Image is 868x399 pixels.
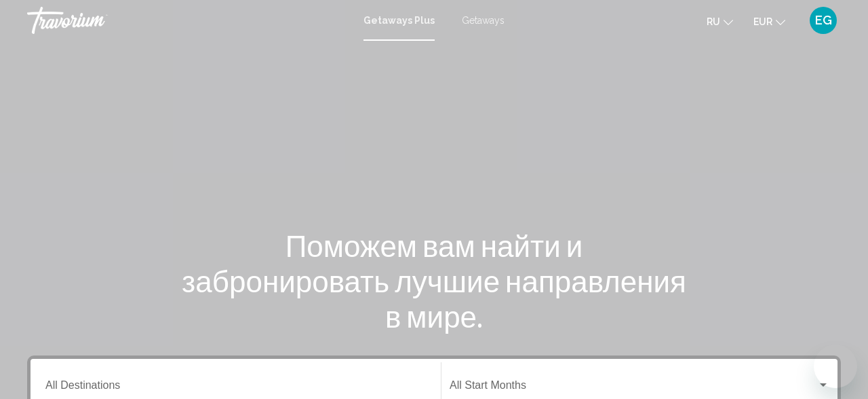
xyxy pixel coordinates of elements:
[707,16,720,27] span: ru
[363,15,435,26] a: Getaways Plus
[753,16,772,27] span: EUR
[753,12,785,31] button: Change currency
[815,14,832,27] span: EG
[27,7,350,34] a: Travorium
[180,228,688,334] h1: Поможем вам найти и забронировать лучшие направления в мире.
[707,12,733,31] button: Change language
[462,15,505,26] a: Getaways
[814,345,857,388] iframe: Schaltfläche zum Öffnen des Messaging-Fensters
[806,6,841,35] button: User Menu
